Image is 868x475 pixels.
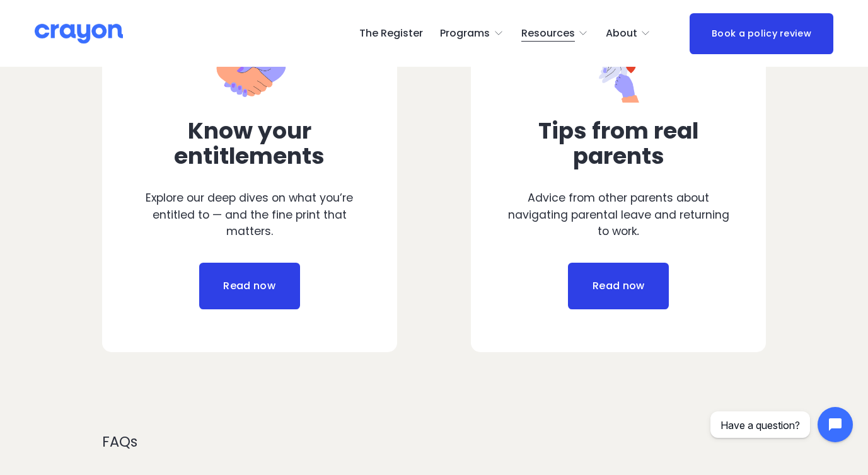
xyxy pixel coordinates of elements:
p: Explore our deep dives on what you’re entitled to — and the fine print that matters. [136,190,364,239]
a: folder dropdown [521,23,589,43]
span: Programs [440,25,490,43]
h3: Tips from real parents [504,118,732,170]
h3: Know your entitlements [136,118,364,170]
a: Book a policy review [690,13,833,54]
a: folder dropdown [440,23,504,43]
p: FAQs [102,432,699,453]
a: The Register [359,23,423,43]
a: Read now [568,263,669,309]
a: folder dropdown [606,23,651,43]
span: About [606,25,637,43]
p: Advice from other parents about navigating parental leave and returning to work [504,190,732,239]
span: Resources [521,25,575,43]
em: . [637,223,640,239]
img: Crayon [35,23,123,45]
a: Read now [199,263,300,309]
